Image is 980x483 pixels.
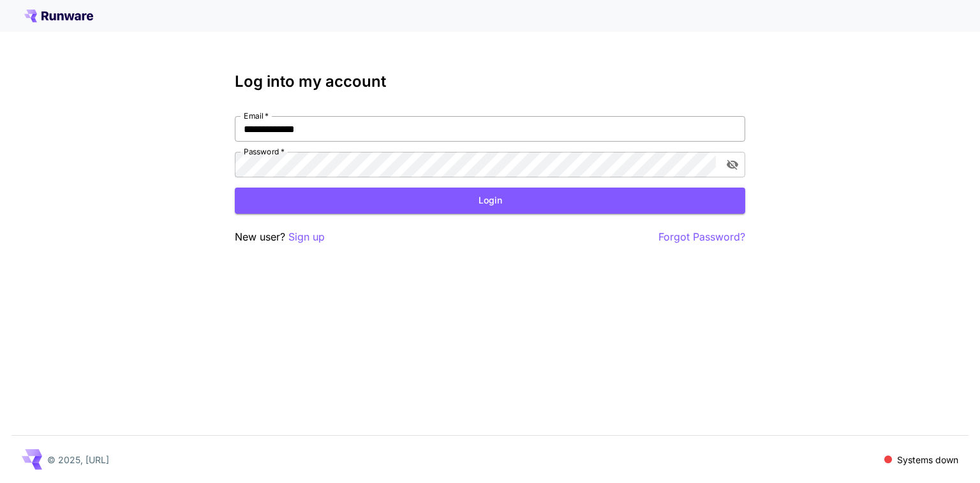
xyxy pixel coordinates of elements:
[244,110,269,121] label: Email
[288,229,325,245] button: Sign up
[721,153,744,176] button: toggle password visibility
[244,146,285,157] label: Password
[235,73,745,91] h3: Log into my account
[658,229,745,245] button: Forgot Password?
[235,188,745,214] button: Login
[897,453,958,466] p: Systems down
[47,453,109,466] p: © 2025, [URL]
[235,229,325,245] p: New user?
